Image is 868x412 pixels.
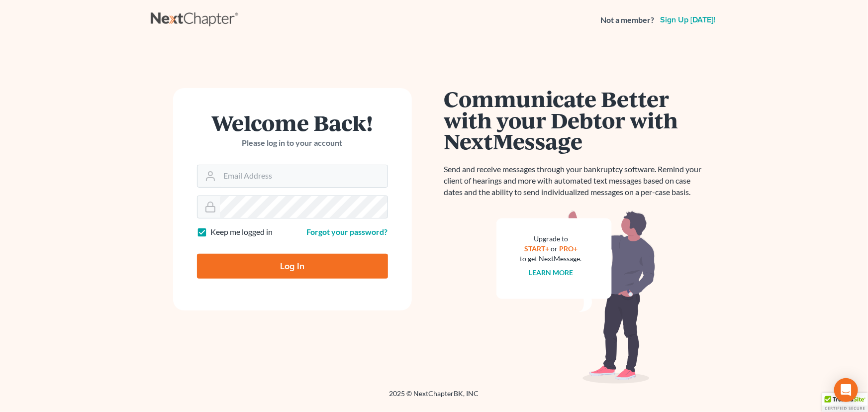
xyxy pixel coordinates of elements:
input: Log In [197,254,388,279]
div: Open Intercom Messenger [834,378,858,402]
a: Sign up [DATE]! [659,16,718,24]
a: PRO+ [559,244,578,253]
img: nextmessage_bg-59042aed3d76b12b5cd301f8e5b87938c9018125f34e5fa2b7a6b67550977c72.svg [496,210,656,384]
span: or [551,244,558,253]
a: START+ [524,244,549,253]
p: Please log in to your account [197,137,388,149]
a: Forgot your password? [307,227,388,236]
div: Upgrade to [520,234,582,244]
div: to get NextMessage. [520,254,582,264]
input: Email Address [220,165,387,187]
div: TrustedSite Certified [822,393,868,412]
p: Send and receive messages through your bankruptcy software. Remind your client of hearings and mo... [444,164,708,198]
div: 2025 © NextChapterBK, INC [151,389,718,407]
label: Keep me logged in [211,226,273,238]
strong: Not a member? [601,14,655,26]
h1: Welcome Back! [197,112,388,133]
a: Learn more [529,268,573,277]
h1: Communicate Better with your Debtor with NextMessage [444,88,708,152]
